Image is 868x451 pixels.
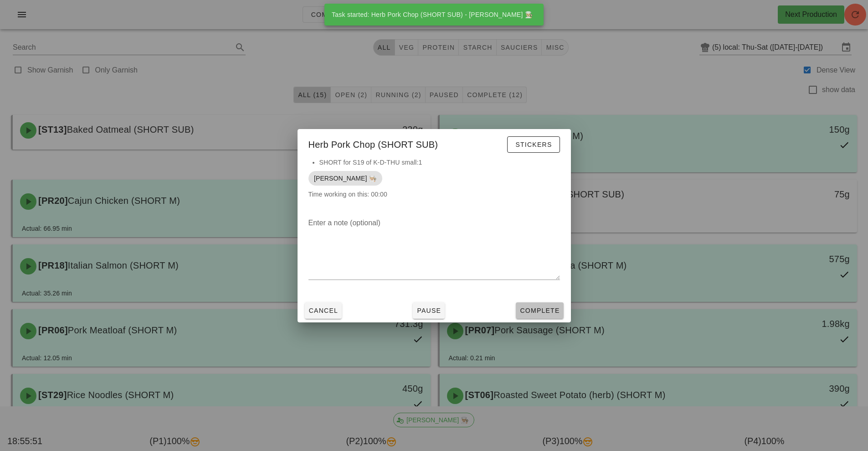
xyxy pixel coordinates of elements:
[308,307,339,314] span: Cancel
[298,129,571,157] div: Herb Pork Chop (SHORT SUB)
[416,307,441,314] span: Pause
[515,141,552,148] span: Stickers
[314,171,377,186] span: [PERSON_NAME] 👨🏼‍🍳
[516,302,563,319] button: Complete
[305,302,342,319] button: Cancel
[507,136,560,153] button: Stickers
[519,307,560,314] span: Complete
[319,157,560,167] li: SHORT for S19 of K-D-THU small:1
[298,157,571,208] div: Time working on this: 00:00
[413,302,445,319] button: Pause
